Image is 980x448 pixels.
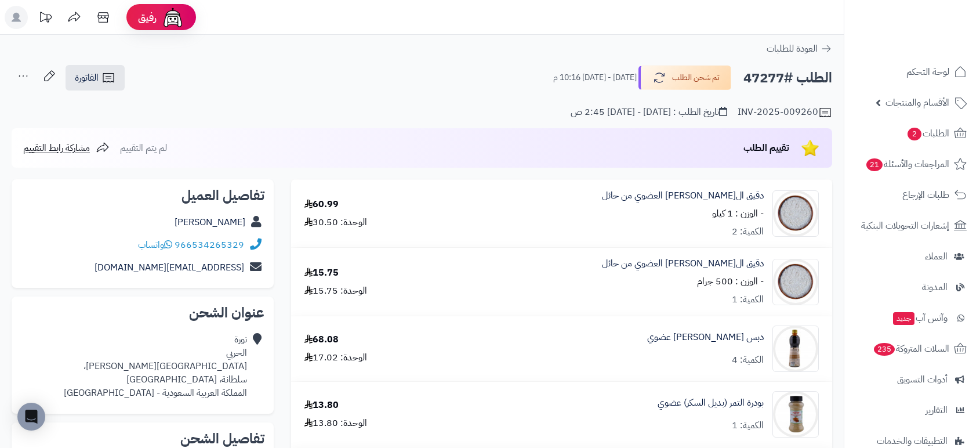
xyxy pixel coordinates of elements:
[767,42,818,56] span: العودة للطلبات
[743,66,832,90] h2: الطلب #47277
[304,216,367,229] div: الوحدة: 30.50
[21,432,264,446] h2: تفاصيل الشحن
[851,58,973,86] a: لوحة التحكم
[304,198,339,211] div: 60.99
[908,128,921,140] span: 2
[161,6,184,29] img: ai-face.png
[732,353,764,367] div: الكمية: 4
[773,259,818,305] img: 1694543663-Oats%20Flour%20Organic-90x90.jpg
[851,304,973,332] a: وآتس آبجديد
[906,125,949,142] span: الطلبات
[23,141,90,155] span: مشاركة رابط التقييم
[75,71,99,85] span: الفاتورة
[851,212,973,240] a: إشعارات التحويلات البنكية
[901,30,969,54] img: logo-2.png
[31,6,60,32] a: تحديثات المنصة
[902,187,949,203] span: طلبات الإرجاع
[120,141,167,155] span: لم يتم التقييم
[175,238,244,252] a: 966534265329
[638,66,731,90] button: تم شحن الطلب
[304,399,339,412] div: 13.80
[732,293,764,306] div: الكمية: 1
[925,402,948,418] span: التقارير
[851,243,973,270] a: العملاء
[304,417,367,430] div: الوحدة: 13.80
[773,190,818,237] img: 1694543663-Oats%20Flour%20Organic-90x90.jpg
[304,266,339,280] div: 15.75
[66,65,125,91] a: الفاتورة
[874,343,895,356] span: 235
[95,261,244,274] a: [EMAIL_ADDRESS][DOMAIN_NAME]
[773,326,818,372] img: 1693582159-Organic%20Dates%20Molasses-90x90.jpg
[906,64,949,80] span: لوحة التحكم
[922,279,948,295] span: المدونة
[897,371,948,388] span: أدوات التسويق
[23,141,110,155] a: مشاركة رابط التقييم
[738,106,832,120] div: INV-2025-009260
[851,396,973,424] a: التقارير
[602,257,764,270] a: دقيق ال[PERSON_NAME] العضوي من حائل
[658,396,764,410] a: بودرة التمر (بديل السكر) عضوي
[767,42,832,56] a: العودة للطلبات
[893,312,914,325] span: جديد
[851,150,973,178] a: المراجعات والأسئلة21
[892,310,948,326] span: وآتس آب
[861,218,949,234] span: إشعارات التحويلات البنكية
[712,207,764,221] small: - الوزن : 1 كيلو
[697,274,764,288] small: - الوزن : 500 جرام
[873,341,949,357] span: السلات المتروكة
[851,181,973,209] a: طلبات الإرجاع
[304,284,367,298] div: الوحدة: 15.75
[304,351,367,364] div: الوحدة: 17.02
[851,366,973,393] a: أدوات التسويق
[571,106,727,119] div: تاريخ الطلب : [DATE] - [DATE] 2:45 ص
[925,248,948,265] span: العملاء
[851,335,973,363] a: السلات المتروكة235
[732,225,764,239] div: الكمية: 2
[553,72,637,84] small: [DATE] - [DATE] 10:16 م
[138,10,157,24] span: رفيق
[851,273,973,301] a: المدونة
[602,189,764,203] a: دقيق ال[PERSON_NAME] العضوي من حائل
[866,158,883,171] span: 21
[885,95,949,111] span: الأقسام والمنتجات
[865,156,949,172] span: المراجعات والأسئلة
[21,189,264,203] h2: تفاصيل العميل
[851,120,973,147] a: الطلبات2
[743,141,789,155] span: تقييم الطلب
[64,333,247,399] div: نورة الحربي [GEOGRAPHIC_DATA][PERSON_NAME]، سلطانة، [GEOGRAPHIC_DATA] المملكة العربية السعودية - ...
[175,215,245,229] a: [PERSON_NAME]
[138,238,172,252] a: واتساب
[647,331,764,344] a: دبس [PERSON_NAME] عضوي
[304,333,339,346] div: 68.08
[773,391,818,438] img: 1700932163-Dates%20Powder-90x90.jpg
[21,306,264,320] h2: عنوان الشحن
[732,419,764,432] div: الكمية: 1
[17,403,45,431] div: Open Intercom Messenger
